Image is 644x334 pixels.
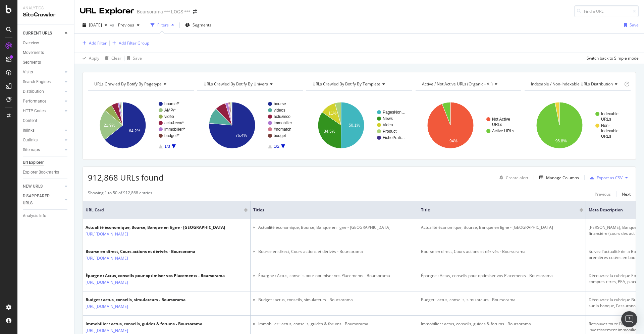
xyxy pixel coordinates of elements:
[23,59,41,66] div: Segments
[421,321,583,327] div: Immobilier : actus, conseils, guides & forums - Boursorama
[531,81,613,87] span: Indexable / Non-Indexable URLs distribution
[86,231,128,238] a: [URL][DOMAIN_NAME]
[89,22,102,28] span: 2025 Aug. 8th
[23,59,69,66] a: Segments
[23,69,33,76] div: Visits
[86,327,128,334] a: [URL][DOMAIN_NAME]
[80,39,107,47] button: Add Filter
[111,55,121,61] div: Clear
[23,146,40,153] div: Sitemaps
[416,96,522,154] svg: A chart.
[23,193,63,207] a: DISAPPEARED URLS
[584,53,639,64] button: Switch back to Simple mode
[274,121,292,125] text: immobilier
[546,175,579,181] div: Manage Columns
[23,108,46,115] div: HTTP Codes
[23,212,69,219] a: Analysis Info
[422,81,493,87] span: Active / Not Active URLs (organic - all)
[621,20,639,30] button: Save
[601,134,611,139] text: URLs
[164,121,184,125] text: actu&eco/*
[23,159,44,166] div: Url Explorer
[383,129,397,134] text: Product
[86,255,128,262] a: [URL][DOMAIN_NAME]
[587,55,639,61] div: Switch back to Simple mode
[23,146,63,153] a: Sitemaps
[23,40,39,47] div: Overview
[23,212,46,219] div: Analysis Info
[23,108,63,115] a: HTTP Codes
[88,96,194,154] svg: A chart.
[449,139,458,143] text: 94%
[23,137,38,144] div: Outlinks
[110,39,149,47] button: Add Filter Group
[89,55,99,61] div: Apply
[148,20,177,30] button: Filters
[86,297,185,303] div: Budget : actus, conseils, simulateurs - Boursorama
[258,249,415,255] li: Bourse en direct, Cours actions et dérivés - Boursorama
[89,40,107,46] div: Add Filter
[88,172,164,183] span: 912,868 URLs found
[197,96,303,154] svg: A chart.
[193,22,211,28] span: Segments
[23,69,63,76] a: Visits
[164,127,185,132] text: immobilier/*
[235,133,247,138] text: 76.4%
[574,5,639,17] input: Find a URL
[306,96,412,154] svg: A chart.
[525,96,631,154] div: A chart.
[23,49,69,56] a: Movements
[23,30,52,37] div: CURRENT URLS
[274,108,285,113] text: videos
[492,122,502,127] text: URLs
[421,79,516,89] h4: Active / Not Active URLs
[421,249,583,255] div: Bourse en direct, Cours actions et dérivés - Boursorama
[258,273,415,279] li: Épargne : Actus, conseils pour optimiser vos Placements - Boursorama
[86,224,225,230] div: Actualité économique, Bourse, Banque en ligne - [GEOGRAPHIC_DATA]
[274,102,286,106] text: bourse
[506,175,528,181] div: Create alert
[328,111,336,116] text: 11%
[133,55,142,61] div: Save
[110,22,115,28] span: vs
[182,20,214,30] button: Segments
[492,129,514,133] text: Active URLs
[80,53,99,64] button: Apply
[202,79,297,89] h4: URLs Crawled By Botify By univers
[86,303,128,310] a: [URL][DOMAIN_NAME]
[23,117,37,124] div: Content
[23,11,69,19] div: SiteCrawler
[383,135,405,140] text: FichePrati…
[383,123,393,127] text: Video
[621,311,637,327] div: Open Intercom Messenger
[597,175,623,181] div: Export as CSV
[86,279,128,286] a: [URL][DOMAIN_NAME]
[274,144,279,149] text: 1/2
[23,88,44,95] div: Distribution
[104,123,115,128] text: 21.9%
[23,183,43,190] div: NEW URLS
[115,22,134,28] span: Previous
[23,98,63,105] a: Performance
[311,79,406,89] h4: URLs Crawled By Botify By template
[630,22,639,28] div: Save
[164,133,179,138] text: budget/*
[595,191,611,197] div: Previous
[587,172,623,183] button: Export as CSV
[164,114,174,119] text: vidéo
[253,207,405,213] span: Titles
[86,273,225,279] div: Épargne : Actus, conseils pour optimiser vos Placements - Boursorama
[23,193,57,207] div: DISAPPEARED URLS
[601,123,610,128] text: Non-
[313,81,380,87] span: URLs Crawled By Botify By template
[23,127,35,134] div: Inlinks
[115,20,142,30] button: Previous
[601,129,619,133] text: Indexable
[86,249,195,255] div: Bourse en direct, Cours actions et dérivés - Boursorama
[421,224,583,230] div: Actualité économique, Bourse, Banque en ligne - [GEOGRAPHIC_DATA]
[23,78,63,85] a: Search Engines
